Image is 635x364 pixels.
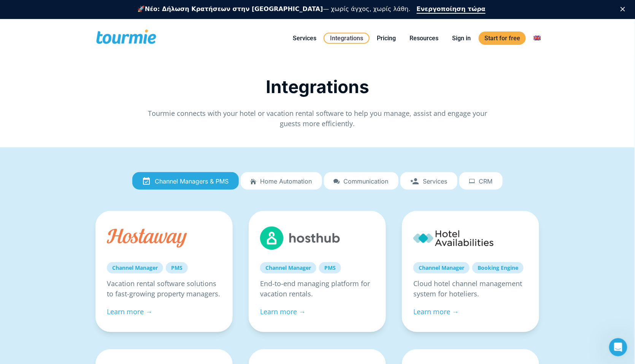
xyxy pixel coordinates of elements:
[324,172,398,190] a: Communication
[344,178,389,185] span: Communication
[260,279,375,299] p: End-to-end managing platform for vacation rentals.
[266,76,369,97] span: Integrations
[137,5,411,13] div: 🚀 — χωρίς άγχος, χωρίς λάθη.
[166,262,188,274] a: PMS
[404,33,444,43] a: Resources
[400,172,457,190] a: Services
[155,178,229,185] span: Channel Managers & PMS
[324,33,370,44] a: Integrations
[107,279,221,299] p: Vacation rental software solutions to fast-growing property managers.
[371,33,402,43] a: Pricing
[260,307,306,316] a: Learn more →
[417,5,486,14] a: Ενεργοποίηση τώρα
[609,338,627,356] iframe: Intercom live chat
[479,178,493,185] span: CRM
[132,172,239,190] a: Channel Managers & PMS
[107,307,152,316] a: Learn more →
[148,109,487,128] span: Tourmie connects with your hotel or vacation rental software to help you manage, assist and engag...
[145,5,323,13] b: Νέο: Δήλωση Κρατήσεων στην [GEOGRAPHIC_DATA]
[287,33,322,43] a: Services
[319,262,341,274] a: PMS
[413,279,528,299] p: Cloud hotel channel management system for hoteliers.
[459,172,503,190] a: CRM
[472,262,524,274] a: Booking Engine
[260,262,316,274] a: Channel Manager
[241,172,322,190] a: Home automation
[260,178,312,185] span: Home automation
[413,307,459,316] a: Learn more →
[621,7,628,11] div: Κλείσιμο
[446,33,476,43] a: Sign in
[423,178,448,185] span: Services
[479,32,526,45] a: Start for free
[413,262,470,274] a: Channel Manager
[107,262,163,274] a: Channel Manager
